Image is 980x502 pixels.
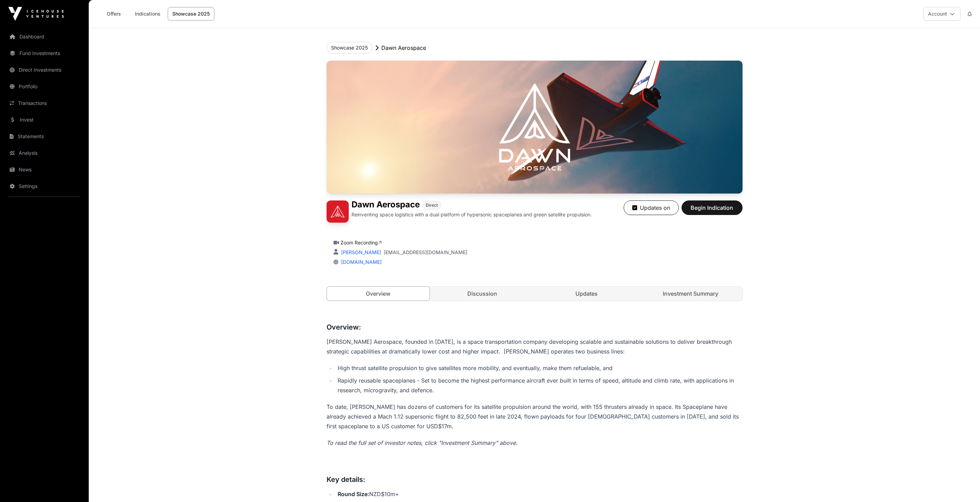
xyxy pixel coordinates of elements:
a: [DOMAIN_NAME] [338,259,382,265]
a: Settings [6,179,83,194]
li: Rapidly reusable spaceplanes - Set to become the highest performance aircraft ever built in terms... [336,376,743,395]
a: Discussion [431,287,534,301]
a: Overview [327,286,430,301]
a: Dashboard [6,29,83,44]
a: Investment Summary [639,287,742,301]
p: Reinventing space logistics with a dual platform of hypersonic spaceplanes and green satellite pr... [352,211,592,218]
em: To read the full set of investor notes, click "Investment Summary" above. [327,439,518,446]
button: Showcase 2025 [327,42,372,54]
img: Dawn Aerospace [327,61,743,194]
a: Fund Investments [6,46,83,61]
a: [PERSON_NAME] [340,249,381,255]
a: Statements [6,129,83,144]
a: Begin Indication [682,207,743,214]
button: Updates on [624,200,679,215]
a: Zoom Recording [340,240,382,245]
button: Begin Indication [682,200,743,215]
span: Begin Indication [690,204,734,212]
img: Icehouse Ventures Logo [8,7,64,21]
a: Portfolio [6,79,83,94]
iframe: Chat Widget [945,469,980,502]
li: High thrust satellite propulsion to give satellites more mobility, and eventually, make them refu... [336,363,743,373]
a: Invest [6,112,83,127]
a: Transactions [6,96,83,111]
a: News [6,162,83,177]
a: Updates [535,287,638,301]
img: Dawn Aerospace [327,200,349,223]
p: [PERSON_NAME] Aerospace, founded in [DATE], is a space transportation company developing scalable... [327,337,743,356]
li: NZD$10m+ [336,489,743,499]
a: Indications [130,7,165,20]
a: Direct Investments [6,62,83,78]
a: Analysis [6,145,83,161]
p: Dawn Aerospace [381,44,426,52]
a: Offers [100,7,128,20]
nav: Tabs [327,287,742,301]
h1: Dawn Aerospace [352,200,420,210]
h3: Overview: [327,322,743,333]
strong: Round Size: [338,491,369,497]
span: Direct [426,203,438,208]
button: Account [923,7,961,21]
p: To date, [PERSON_NAME] has dozens of customers for its satellite propulsion around the world, wit... [327,402,743,431]
h3: Key details: [327,474,743,485]
a: Showcase 2025 [168,7,214,20]
a: [EMAIL_ADDRESS][DOMAIN_NAME] [384,249,467,256]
